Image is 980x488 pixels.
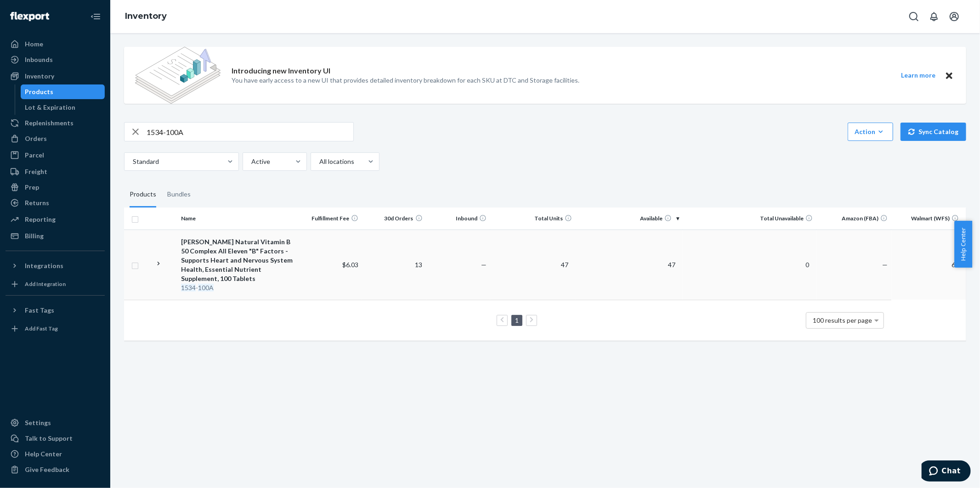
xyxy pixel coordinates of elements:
[25,134,47,143] div: Orders
[25,434,73,443] div: Talk to Support
[6,164,105,179] a: Freight
[6,116,105,130] a: Replenishments
[6,303,105,318] button: Fast Tags
[945,7,963,26] button: Open account menu
[816,208,891,230] th: Amazon (FBA)
[6,148,105,163] a: Parcel
[25,87,54,96] div: Products
[25,72,54,81] div: Inventory
[25,167,47,176] div: Freight
[481,261,487,269] span: —
[25,306,54,315] div: Fast Tags
[954,221,972,268] button: Help Center
[922,460,971,483] iframe: Opens a widget where you can chat to one of our agents
[943,70,955,81] button: Close
[895,70,941,81] button: Learn more
[848,123,893,141] button: Action
[6,277,105,292] a: Add Integration
[6,37,105,51] a: Home
[813,316,872,324] span: 100 results per page
[802,261,813,269] span: 0
[342,261,358,269] span: $6.03
[250,157,251,166] input: Active
[232,76,579,85] p: You have early access to a new UI that provides detailed inventory breakdown for each SKU at DTC ...
[25,215,56,224] div: Reporting
[25,118,74,128] div: Replenishments
[25,280,66,288] div: Add Integration
[167,182,191,208] div: Bundles
[6,69,105,84] a: Inventory
[86,7,105,26] button: Close Navigation
[21,100,105,115] a: Lot & Expiration
[362,208,426,230] th: 30d Orders
[25,55,53,64] div: Inbounds
[891,208,966,230] th: Walmart (WFS)
[25,183,39,192] div: Prep
[25,151,44,160] div: Parcel
[25,103,76,112] div: Lot & Expiration
[25,465,69,474] div: Give Feedback
[181,283,294,292] div: -
[135,47,221,104] img: new-reports-banner-icon.82668bd98b6a51aee86340f2a7b77ae3.png
[6,180,105,195] a: Prep
[25,418,51,427] div: Settings
[513,316,521,324] a: Page 1 is your current page
[232,66,330,76] p: Introducing new Inventory UI
[6,431,105,446] button: Talk to Support
[6,415,105,430] a: Settings
[664,261,679,269] span: 47
[901,123,966,141] button: Sync Catalog
[683,208,816,230] th: Total Unavailable
[298,208,362,230] th: Fulfillment Fee
[6,52,105,67] a: Inbounds
[6,447,105,461] a: Help Center
[576,208,683,230] th: Available
[25,39,43,49] div: Home
[181,237,294,283] div: [PERSON_NAME] Natural Vitamin B 50 Complex All Eleven "B" Factors - Supports Heart and Nervous Sy...
[25,231,44,241] div: Billing
[125,11,167,21] a: Inventory
[118,3,174,30] ol: breadcrumbs
[21,84,105,99] a: Products
[181,284,196,292] em: 1534
[925,7,943,26] button: Open notifications
[557,261,572,269] span: 47
[855,127,886,136] div: Action
[6,321,105,336] a: Add Fast Tag
[6,131,105,146] a: Orders
[198,284,214,292] em: 100A
[25,198,49,208] div: Returns
[10,12,49,21] img: Flexport logo
[490,208,576,230] th: Total Units
[426,208,491,230] th: Inbound
[132,157,133,166] input: Standard
[6,229,105,243] a: Billing
[177,208,298,230] th: Name
[6,258,105,273] button: Integrations
[147,123,353,141] input: Search inventory by name or sku
[6,196,105,210] a: Returns
[905,7,923,26] button: Open Search Box
[6,212,105,227] a: Reporting
[882,261,888,269] span: —
[25,449,62,459] div: Help Center
[362,230,426,300] td: 13
[318,157,319,166] input: All locations
[891,230,966,300] td: 62
[6,462,105,477] button: Give Feedback
[130,182,156,208] div: Products
[25,325,58,332] div: Add Fast Tag
[25,261,63,270] div: Integrations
